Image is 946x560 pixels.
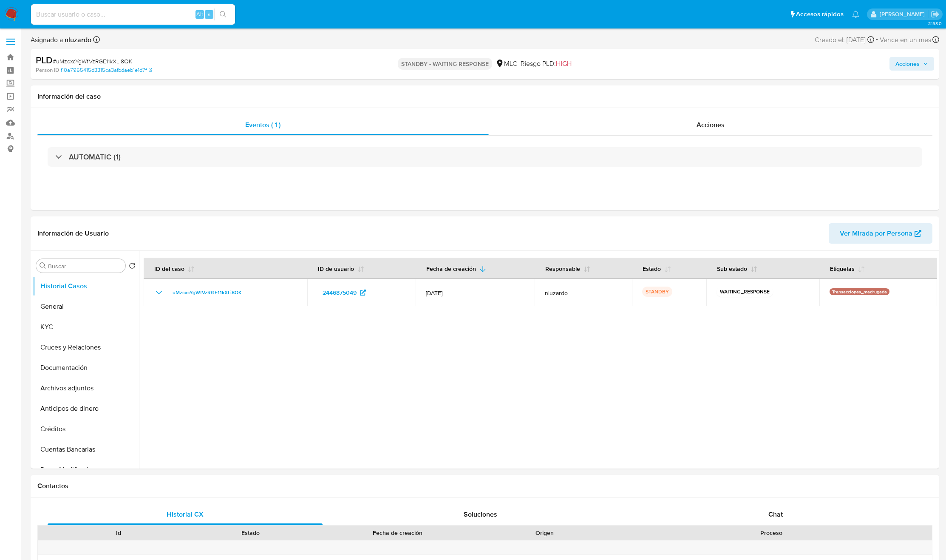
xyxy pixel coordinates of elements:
[880,10,928,18] p: nicolas.luzardo@mercadolibre.com
[36,66,59,74] b: Person ID
[37,229,109,238] h1: Información de Usuario
[69,152,121,162] h3: AUTOMATIC (1)
[398,58,492,70] p: STANDBY - WAITING RESPONSE
[33,460,139,480] button: Datos Modificados
[521,59,572,68] span: Riesgo PLD:
[484,529,605,537] div: Origen
[889,57,934,71] button: Acciones
[33,276,139,296] button: Historial Casos
[796,10,844,19] span: Accesos rápidos
[191,529,311,537] div: Estado
[815,34,874,45] div: Creado el: [DATE]
[31,35,91,45] span: Asignado a
[214,9,232,20] button: search-icon
[59,529,179,537] div: Id
[33,317,139,337] button: KYC
[129,262,136,272] button: Volver al orden por defecto
[464,509,497,519] span: Soluciones
[245,120,280,130] span: Eventos ( 1 )
[556,59,572,68] span: HIGH
[880,35,931,45] span: Vence en un mes
[33,378,139,398] button: Archivos adjuntos
[496,59,517,68] div: MLC
[37,92,932,101] h1: Información del caso
[829,223,932,244] button: Ver Mirada por Persona
[895,57,920,71] span: Acciones
[697,120,725,130] span: Acciones
[167,509,204,519] span: Historial CX
[33,439,139,460] button: Cuentas Bancarias
[852,11,859,18] a: Notificaciones
[36,53,53,67] b: PLD
[617,529,926,537] div: Proceso
[208,10,210,18] span: s
[48,147,922,167] div: AUTOMATIC (1)
[876,34,878,45] span: -
[931,10,940,19] a: Salir
[33,296,139,317] button: General
[33,398,139,419] button: Anticipos de dinero
[840,223,912,244] span: Ver Mirada por Persona
[196,10,203,18] span: Alt
[40,262,46,269] button: Buscar
[323,529,473,537] div: Fecha de creación
[768,509,783,519] span: Chat
[63,35,91,45] b: nluzardo
[33,358,139,378] button: Documentación
[33,337,139,358] button: Cruces y Relaciones
[31,9,235,20] input: Buscar usuario o caso...
[33,419,139,439] button: Créditos
[37,482,932,490] h1: Contactos
[53,57,132,65] span: # uMzcxcYgWfVzRGE11kXLi8QK
[48,262,122,270] input: Buscar
[61,66,152,74] a: f10a7955415d3315ca3afbdaeb1e1d7f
